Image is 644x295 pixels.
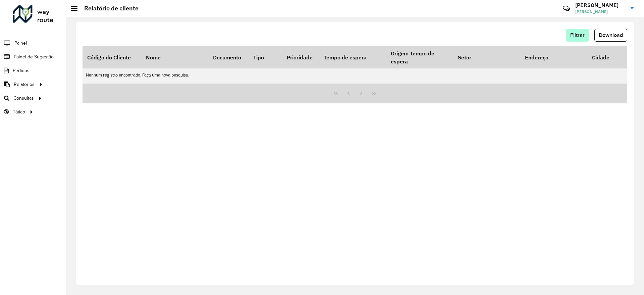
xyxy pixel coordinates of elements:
[594,29,627,42] button: Download
[141,46,208,68] th: Nome
[249,46,282,68] th: Tipo
[14,40,27,47] span: Painel
[13,67,30,74] span: Pedidos
[386,46,453,68] th: Origem Tempo de espera
[319,46,386,68] th: Tempo de espera
[520,46,587,68] th: Endereço
[570,32,585,38] span: Filtrar
[77,5,139,12] h2: Relatório de cliente
[282,46,319,68] th: Prioridade
[13,108,25,115] span: Tático
[575,9,626,15] span: [PERSON_NAME]
[599,32,623,38] span: Download
[559,1,574,16] a: Contato Rápido
[453,46,520,68] th: Setor
[575,2,626,8] h3: [PERSON_NAME]
[566,29,589,42] button: Filtrar
[13,95,34,102] span: Consultas
[83,46,141,68] th: Código do Cliente
[14,81,35,88] span: Relatórios
[14,53,54,60] span: Painel de Sugestão
[208,46,249,68] th: Documento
